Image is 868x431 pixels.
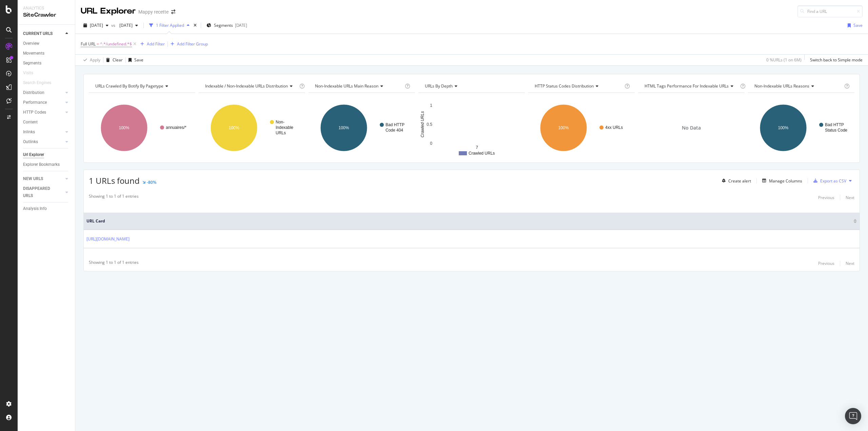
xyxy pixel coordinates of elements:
a: Outlinks [23,138,63,145]
a: HTTP Codes [23,109,63,116]
span: 2025 Sep. 15th [117,22,133,28]
text: 100% [229,125,239,130]
svg: A chart. [89,98,195,157]
button: Apply [81,55,100,65]
div: A chart. [528,98,635,157]
span: 2025 Sep. 17th [90,22,103,28]
div: Next [846,195,854,200]
button: Manage Columns [759,177,802,185]
button: [DATE] [117,20,141,31]
span: Non-Indexable URLs Main Reason [315,83,378,89]
text: Non- [276,120,284,124]
span: HTML Tags Performance for Indexable URLs [645,83,729,89]
text: 100% [558,125,569,130]
a: NEW URLS [23,175,63,182]
button: Next [846,193,854,201]
span: Segments [214,22,233,28]
input: Find a URL [797,5,863,17]
span: No Data [682,124,701,131]
div: Search Engines [23,79,51,86]
div: -80% [147,179,156,185]
div: Analysis Info [23,205,47,212]
a: Distribution [23,89,63,96]
div: 1 Filter Applied [156,22,184,28]
text: 7 [476,145,478,150]
svg: A chart. [309,98,415,157]
text: Bad HTTP [825,122,844,127]
div: Export as CSV [820,178,846,184]
div: Apply [90,57,100,63]
svg: A chart. [199,98,305,157]
a: Analysis Info [23,205,70,212]
a: DISAPPEARED URLS [23,185,63,199]
h4: Indexable / Non-Indexable URLs Distribution [204,81,298,92]
h4: URLs by Depth [423,81,519,92]
div: Showing 1 to 1 of 1 entries [89,193,139,201]
button: 1 Filter Applied [146,20,192,31]
button: [DATE] [81,20,111,31]
a: Explorer Bookmarks [23,161,70,168]
div: Showing 1 to 1 of 1 entries [89,259,139,268]
a: CURRENT URLS [23,30,63,37]
a: Url Explorer [23,151,70,158]
div: Url Explorer [23,151,44,158]
button: Previous [818,193,834,201]
div: Open Intercom Messenger [845,408,861,424]
h4: URLs Crawled By Botify By pagetype [94,81,189,92]
text: Code 404 [386,128,403,133]
span: 1 URLs found [89,175,140,186]
text: annuaires/* [166,125,186,130]
div: Explorer Bookmarks [23,161,60,168]
span: URLs Crawled By Botify By pagetype [95,83,163,89]
button: Add Filter [138,40,165,48]
div: Add Filter [147,41,165,47]
div: Previous [818,195,834,200]
div: A chart. [418,98,525,157]
svg: A chart. [748,98,854,157]
div: Previous [818,260,834,266]
div: SiteCrawler [23,11,70,19]
text: Status Code [825,128,847,133]
div: Segments [23,60,41,67]
h4: HTTP Status Codes Distribution [533,81,623,92]
div: Performance [23,99,47,106]
span: URLs by Depth [425,83,453,89]
button: Segments[DATE] [204,20,250,31]
div: URL Explorer [81,5,136,17]
button: Previous [818,259,834,268]
div: Next [846,260,854,266]
text: 100% [119,125,130,130]
span: Non-Indexable URLs Reasons [754,83,809,89]
text: Crawled URLs [469,151,495,156]
div: Save [134,57,143,63]
a: Overview [23,40,70,47]
button: Clear [103,55,123,65]
span: URL Card [86,218,852,224]
span: vs [111,22,117,28]
span: = [97,41,99,47]
span: Indexable / Non-Indexable URLs distribution [205,83,288,89]
text: Bad HTTP [386,122,405,127]
div: 0 % URLs ( 1 on 6M ) [766,57,802,63]
button: Export as CSV [811,175,846,186]
text: URLs [276,131,286,135]
div: HTTP Codes [23,109,46,116]
div: Manage Columns [769,178,802,184]
div: Visits [23,70,33,77]
h4: Non-Indexable URLs Reasons [753,81,843,92]
div: Create alert [728,178,751,184]
text: 100% [338,125,349,130]
a: Movements [23,50,70,57]
button: Add Filter Group [168,40,208,48]
div: Save [853,22,863,28]
div: Content [23,119,38,126]
button: Save [126,55,143,65]
a: Search Engines [23,79,58,86]
div: Add Filter Group [177,41,208,47]
a: Visits [23,70,40,77]
div: NEW URLS [23,175,43,182]
div: Analytics [23,5,70,11]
